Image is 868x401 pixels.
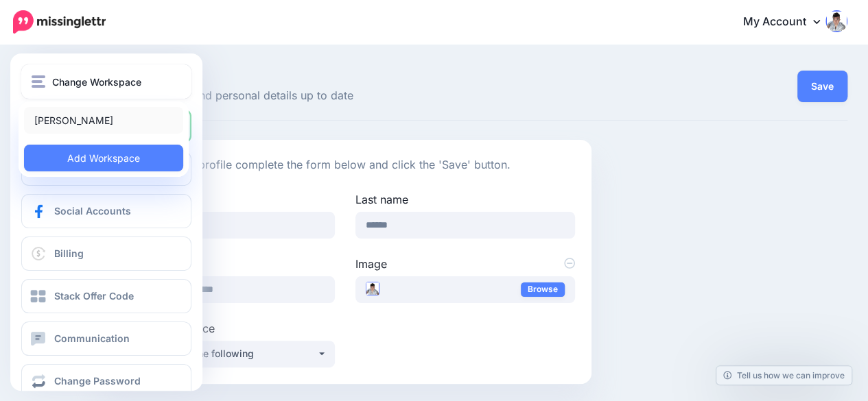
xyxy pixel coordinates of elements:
[52,74,141,90] span: Change Workspace
[116,320,335,337] label: Default Workspace
[797,71,847,102] button: Save
[521,282,565,297] a: Browse
[116,191,335,208] label: First name
[24,145,183,171] a: Add Workspace
[21,236,191,271] a: Billing
[99,66,591,80] span: Profile
[54,290,134,302] span: Stack Offer Code
[21,194,191,228] a: Social Accounts
[366,282,379,295] img: Enda_Cusack_founder_of_BuyStocks.ai_thumb.png
[716,366,852,385] a: Tell us how we can improve
[32,75,45,88] img: menu.png
[729,5,847,39] a: My Account
[13,10,106,34] img: Missinglettr
[116,341,335,367] button: Choose one of the following
[21,364,191,398] a: Change Password
[54,205,131,217] span: Social Accounts
[99,87,591,105] span: Keep your profile and personal details up to date
[355,256,574,272] label: Image
[54,375,141,387] span: Change Password
[21,279,191,313] a: Stack Offer Code
[24,107,183,134] a: [PERSON_NAME]
[54,247,84,259] span: Billing
[126,345,317,362] div: Choose one of the following
[21,64,191,99] button: Change Workspace
[54,332,130,344] span: Communication
[355,191,574,208] label: Last name
[116,256,335,272] label: Email
[116,156,575,174] p: To update your profile complete the form below and click the 'Save' button.
[21,321,191,356] a: Communication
